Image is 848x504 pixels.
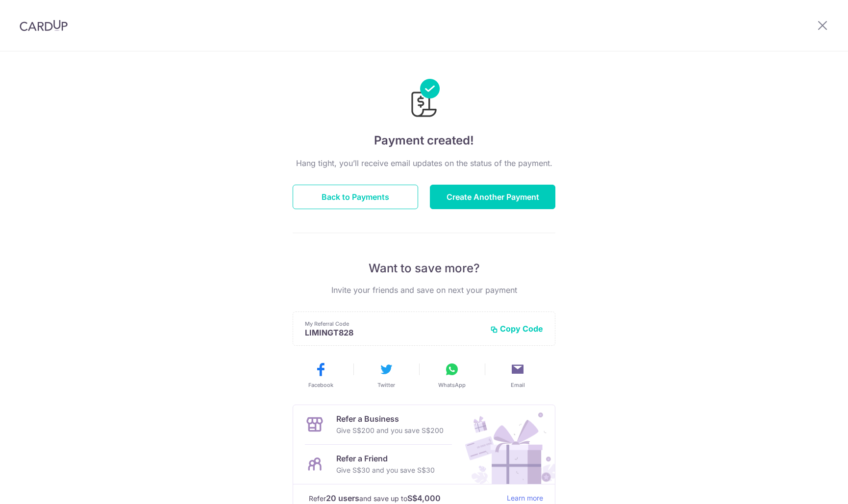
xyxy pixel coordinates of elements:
[456,405,555,484] img: Refer
[423,361,481,389] button: WhatsApp
[336,413,444,425] p: Refer a Business
[438,381,466,389] span: WhatsApp
[305,328,482,337] p: LIMINGT828
[293,185,418,209] button: Back to Payments
[292,361,349,389] button: Facebook
[293,284,555,296] p: Invite your friends and save on next your payment
[377,381,395,389] span: Twitter
[408,79,440,120] img: Payments
[357,361,415,389] button: Twitter
[293,132,555,149] h4: Payment created!
[489,361,547,389] button: Email
[305,320,482,328] p: My Referral Code
[511,381,525,389] span: Email
[407,492,441,504] strong: S$4,000
[308,381,333,389] span: Facebook
[293,261,555,276] p: Want to save more?
[336,453,435,464] p: Refer a Friend
[490,324,543,334] button: Copy Code
[326,492,359,504] strong: 20 users
[336,464,435,476] p: Give S$30 and you save S$30
[430,185,555,209] button: Create Another Payment
[20,20,68,31] img: CardUp
[293,157,555,169] p: Hang tight, you’ll receive email updates on the status of the payment.
[336,425,444,436] p: Give S$200 and you save S$200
